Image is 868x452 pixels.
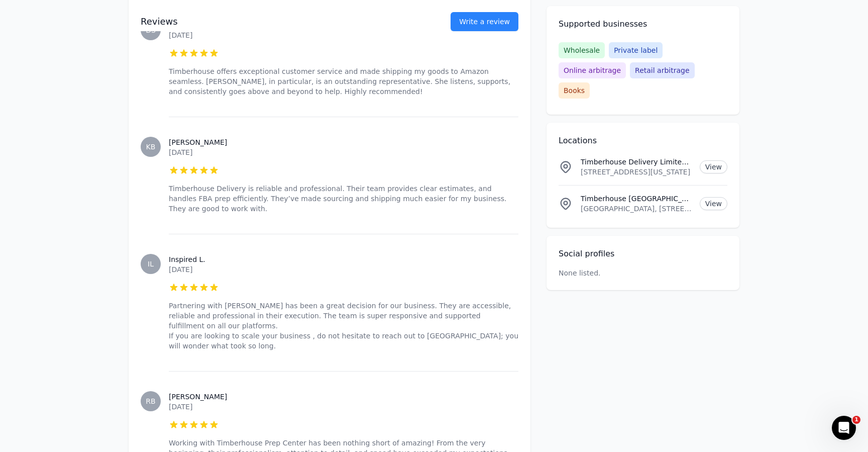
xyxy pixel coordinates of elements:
[559,248,727,260] h2: Social profiles
[169,265,192,274] time: [DATE]
[146,143,156,150] span: KB
[559,268,601,278] p: None listed.
[169,184,518,214] p: Timberhouse Delivery is reliable and professional. Their team provides clear estimates, and handl...
[141,15,418,29] h2: Reviews
[451,12,518,31] button: Write a review
[148,260,154,267] span: IL
[700,160,727,173] a: View
[169,403,192,411] time: [DATE]
[169,254,518,264] h3: Inspired L.
[581,167,692,177] p: [STREET_ADDRESS][US_STATE]
[559,62,626,78] span: Online arbitrage
[700,197,727,210] a: View
[581,157,692,167] p: Timberhouse Delivery Limited Location
[559,18,727,30] h2: Supported businesses
[169,148,192,156] time: [DATE]
[559,42,605,58] span: Wholesale
[169,301,518,351] p: Partnering with [PERSON_NAME] has been a great decision for our business. They are accessible, re...
[169,31,192,39] time: [DATE]
[581,204,692,214] p: [GEOGRAPHIC_DATA], [STREET_ADDRESS], 1876, JM
[146,398,155,405] span: RB
[169,137,518,147] h3: [PERSON_NAME]
[852,416,860,424] span: 1
[169,66,518,97] p: Timberhouse offers exceptional customer service and made shipping my goods to Amazon seamless. [P...
[559,82,590,99] span: Books
[832,416,856,440] iframe: Intercom live chat
[581,194,692,204] p: Timberhouse [GEOGRAPHIC_DATA]
[630,62,694,78] span: Retail arbitrage
[559,135,727,147] h2: Locations
[146,27,156,34] span: DS
[169,392,518,402] h3: [PERSON_NAME]
[609,42,663,58] span: Private label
